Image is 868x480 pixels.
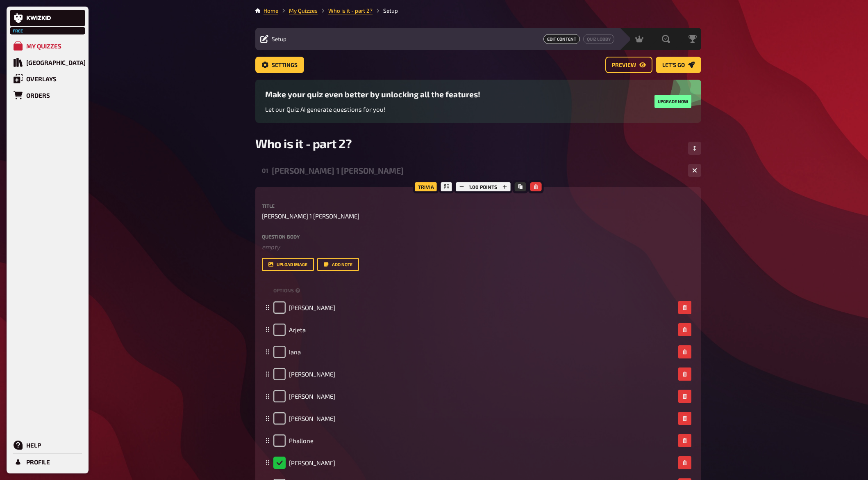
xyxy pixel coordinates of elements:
[289,370,335,378] span: [PERSON_NAME]
[454,180,512,193] div: 1.00 points
[514,182,526,191] button: Copy
[656,57,701,73] button: Let's go
[26,42,61,50] div: My Quizzes
[262,258,314,271] button: upload image
[328,7,373,14] a: Who is it - part 2?
[26,92,50,99] div: Orders
[10,87,85,103] a: Orders
[265,106,385,113] span: Let our Quiz AI generate questions for you!
[662,62,685,68] span: Let's go
[264,7,278,14] a: Home
[688,142,701,155] button: Change Order
[10,38,85,54] a: My Quizzes
[272,166,682,175] div: [PERSON_NAME] 1 [PERSON_NAME]
[26,441,41,449] div: Help
[278,7,318,15] li: My Quizzes
[255,57,304,73] button: Settings
[543,34,580,44] a: Edit Content
[265,90,480,99] h3: Make your quiz even better by unlocking all the features!
[262,234,695,239] label: Question body
[272,36,286,42] span: Setup
[262,203,695,208] label: Title
[10,437,85,453] a: Help
[373,7,398,15] li: Setup
[318,7,373,15] li: Who is it - part 2?
[272,62,298,68] span: Settings
[289,459,335,466] span: [PERSON_NAME]
[255,136,352,151] span: Who is it - part 2?
[289,326,306,333] span: Arjeta
[262,167,268,174] div: 01
[654,95,691,108] button: Upgrade now
[289,437,314,444] span: Phallone
[413,180,439,193] div: Trivia
[289,348,301,356] span: Iana
[289,304,335,311] span: [PERSON_NAME]
[289,393,335,400] span: [PERSON_NAME]
[26,458,50,466] div: Profile
[26,59,86,66] div: [GEOGRAPHIC_DATA]
[289,7,318,14] a: My Quizzes
[583,34,614,44] button: Quiz Lobby
[317,258,359,271] button: Add note
[11,28,25,33] span: Free
[273,287,294,294] span: options
[612,62,636,68] span: Preview
[10,454,85,470] a: Profile
[289,415,335,422] span: [PERSON_NAME]
[10,54,85,71] a: [GEOGRAPHIC_DATA]
[10,71,85,87] a: Overlays
[26,75,57,83] div: Overlays
[605,57,652,73] button: Preview
[262,211,359,221] span: [PERSON_NAME] 1 [PERSON_NAME]
[264,7,278,15] li: Home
